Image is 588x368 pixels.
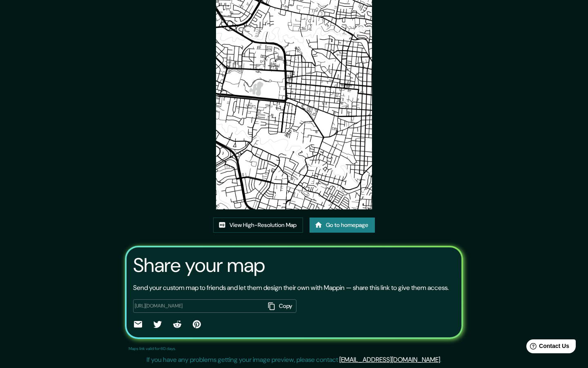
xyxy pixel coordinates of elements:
[339,355,440,364] a: [EMAIL_ADDRESS][DOMAIN_NAME]
[129,346,176,352] p: Maps link valid for 60 days.
[213,218,303,233] a: View High-Resolution Map
[515,336,579,359] iframe: Help widget launcher
[310,218,375,233] a: Go to homepage
[265,299,296,313] button: Copy
[133,283,449,293] p: Send your custom map to friends and let them design their own with Mappin — share this link to gi...
[147,355,441,365] p: If you have any problems getting your image preview, please contact .
[133,254,265,277] h3: Share your map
